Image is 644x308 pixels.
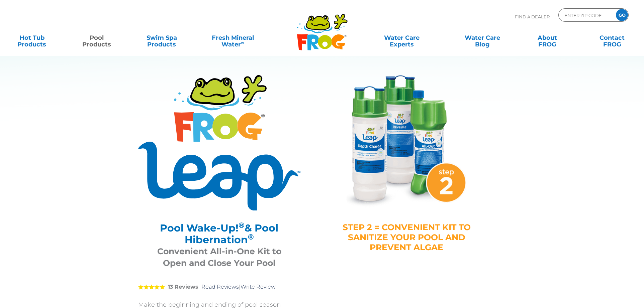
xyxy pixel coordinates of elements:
[201,31,265,44] a: Fresh MineralWater∞
[522,31,572,44] a: AboutFROG
[564,10,609,20] input: Zip Code Form
[138,75,300,210] img: Product Logo
[239,220,245,230] sup: ®
[241,284,276,290] a: Write Review
[342,222,471,252] h4: STEP 2 = CONVENIENT KIT TO SANITIZE YOUR POOL AND PREVENT ALGAE
[136,31,187,44] a: Swim SpaProducts
[147,246,292,269] h3: Convenient All-in-One Kit to Open and Close Your Pool
[138,274,300,300] div: |
[361,31,443,44] a: Water CareExperts
[138,284,165,290] span: 5
[147,222,292,246] h2: Pool Wake-Up! & Pool Hibernation
[457,31,508,44] a: Water CareBlog
[587,31,637,44] a: ContactFROG
[201,284,239,290] a: Read Reviews
[241,40,244,45] sup: ∞
[616,9,628,21] input: GO
[515,8,550,25] p: Find A Dealer
[168,284,198,290] strong: 13 Reviews
[72,31,122,44] a: PoolProducts
[248,232,254,242] sup: ®
[7,31,57,44] a: Hot TubProducts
